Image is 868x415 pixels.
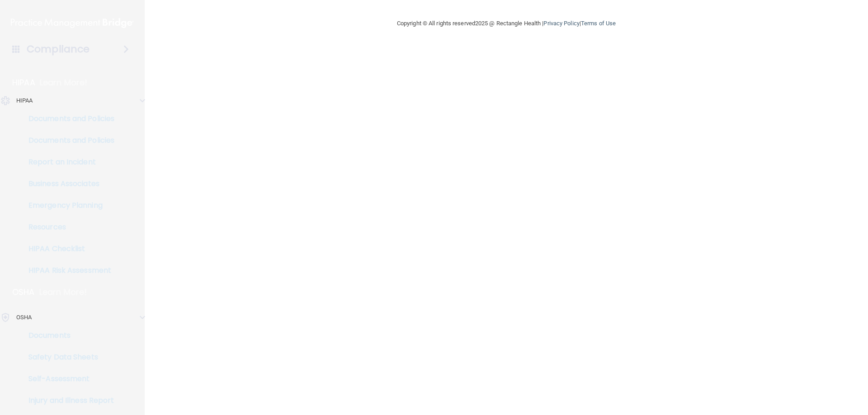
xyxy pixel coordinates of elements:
p: Injury and Illness Report [6,396,129,405]
p: HIPAA Risk Assessment [6,266,129,275]
img: PMB logo [11,14,134,32]
p: OSHA [16,312,32,323]
p: Emergency Planning [6,201,129,210]
p: HIPAA [16,95,33,106]
p: Report an Incident [6,158,129,167]
p: Documents and Policies [6,114,129,123]
p: OSHA [12,287,35,298]
p: Resources [6,223,129,232]
p: Learn More! [39,287,87,298]
p: Learn More! [40,77,88,88]
p: Documents and Policies [6,136,129,145]
p: HIPAA Checklist [6,244,129,253]
a: Terms of Use [581,20,616,27]
p: Safety Data Sheets [6,353,129,362]
p: HIPAA [12,77,35,88]
p: Self-Assessment [6,374,129,383]
p: Business Associates [6,179,129,188]
div: Copyright © All rights reserved 2025 @ Rectangle Health | | [341,9,671,38]
p: Documents [6,331,129,340]
h4: Compliance [27,43,90,56]
a: Privacy Policy [543,20,579,27]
